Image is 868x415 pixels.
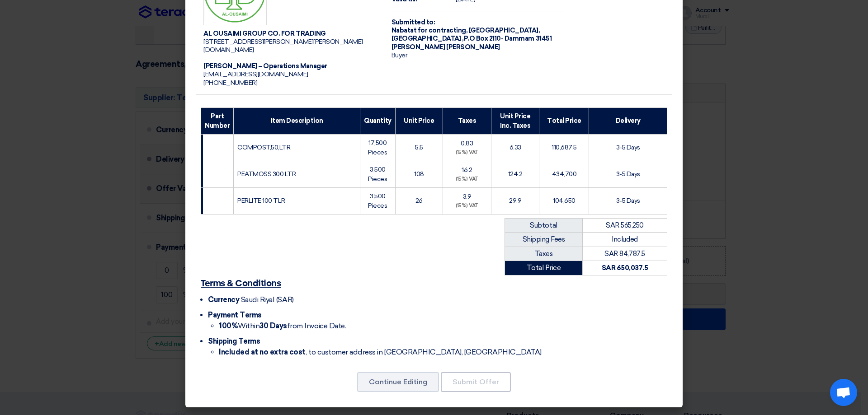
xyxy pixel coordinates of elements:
u: 30 Days [259,322,287,330]
u: Terms & Conditions [201,279,281,288]
th: Quantity [360,107,395,134]
span: Included [612,235,637,243]
span: 3,500 Pieces [368,166,387,183]
th: Item Description [234,107,360,134]
button: Submit Offer [441,372,511,392]
span: Payment Terms [208,311,262,319]
span: 3-5 Days [616,144,640,151]
span: Shipping Terms [208,337,260,345]
span: 110,687.5 [552,144,577,151]
th: Unit Price [395,107,443,134]
span: [PHONE_NUMBER] [203,79,257,87]
th: Unit Price Inc. Taxes [491,107,539,134]
span: 0.83 [461,140,473,147]
span: Currency [208,295,239,304]
span: 108 [414,170,424,178]
td: Shipping Fees [505,233,583,247]
li: , to customer address in [GEOGRAPHIC_DATA], [GEOGRAPHIC_DATA] [219,347,667,358]
th: Total Price [539,107,589,134]
th: Delivery [589,107,667,134]
span: 3-5 Days [616,170,640,178]
div: (15%) VAT [447,149,487,157]
span: 17,500 Pieces [368,139,387,156]
td: Taxes [505,247,583,261]
span: 104,650 [553,197,576,205]
span: 16.2 [462,166,472,174]
span: 5.5 [415,144,423,151]
strong: 100% [219,322,238,330]
div: AL OUSAIMI GROUP CO. FOR TRADING [203,30,377,38]
td: Subtotal [505,218,583,233]
strong: SAR 650,037.5 [602,264,648,272]
span: Saudi Riyal (SAR) [241,295,294,304]
span: SAR 84,787.5 [604,250,645,258]
span: 26 [415,197,423,205]
div: (15%) VAT [447,202,487,210]
span: 434,700 [552,170,577,178]
th: Part Number [201,107,234,134]
span: 3-5 Days [616,197,640,205]
span: [STREET_ADDRESS][PERSON_NAME][PERSON_NAME] [203,38,363,46]
div: (15%) VAT [447,176,487,183]
span: PEATMOSS 300 LTR [237,170,296,178]
span: 6.33 [509,144,521,151]
span: Within from Invoice Date. [219,322,346,330]
span: COMPOST,50,LTR [237,144,290,151]
span: [EMAIL_ADDRESS][DOMAIN_NAME] [203,70,308,78]
span: 29.9 [509,197,521,205]
span: 124.2 [508,170,523,178]
strong: Included at no extra cost [219,348,306,356]
span: Nabatat for contracting, [392,27,467,34]
span: [PERSON_NAME] [PERSON_NAME] [392,43,500,51]
span: 3,500 Pieces [368,192,387,210]
button: Continue Editing [357,372,439,392]
span: Buyer [392,51,407,59]
th: Taxes [443,107,491,134]
td: SAR 565,250 [582,218,667,233]
div: Open chat [830,379,857,406]
span: 3.9 [463,193,472,201]
td: Total Price [505,261,583,275]
span: [DOMAIN_NAME] [203,46,254,54]
span: PERLITE 100 TLR [237,197,285,205]
span: [GEOGRAPHIC_DATA], [GEOGRAPHIC_DATA] ,P.O Box 2110- Dammam 31451 [392,27,552,42]
strong: Submitted to: [392,19,435,26]
div: [PERSON_NAME] – Operations Manager [203,62,377,70]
